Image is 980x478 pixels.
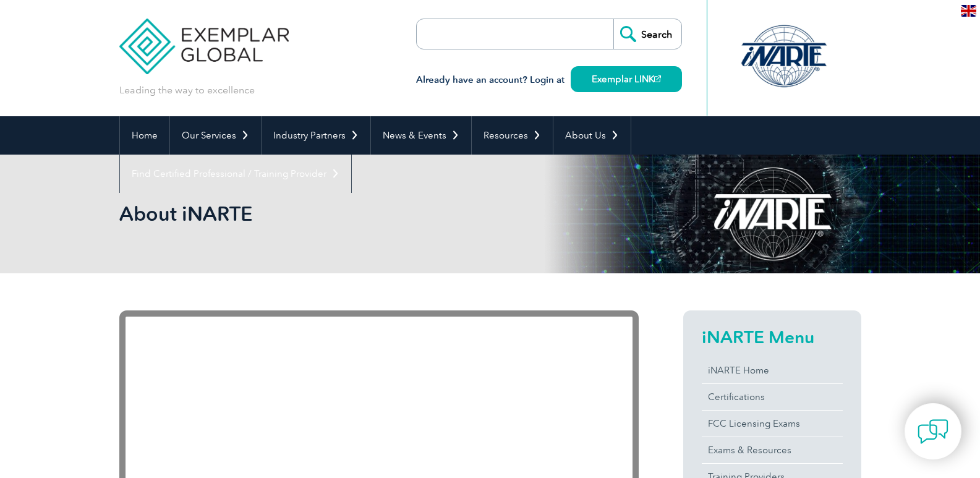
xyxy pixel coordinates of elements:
input: Search [613,19,681,49]
h3: Already have an account? Login at [416,72,682,88]
a: FCC Licensing Exams [702,411,843,437]
a: Find Certified Professional / Training Provider [120,155,351,193]
a: Exemplar LINK [571,66,682,92]
a: Exams & Resources [702,437,843,463]
a: Industry Partners [262,116,370,155]
a: Our Services [170,116,261,155]
a: Resources [472,116,553,155]
img: open_square.png [654,75,661,82]
a: iNARTE Home [702,357,843,383]
img: en [961,5,976,17]
p: Leading the way to excellence [119,83,255,97]
h2: About iNARTE [119,204,639,224]
h2: iNARTE Menu [702,327,843,347]
img: contact-chat.png [918,416,948,447]
a: Certifications [702,384,843,410]
a: Home [120,116,169,155]
a: About Us [553,116,631,155]
a: News & Events [371,116,471,155]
